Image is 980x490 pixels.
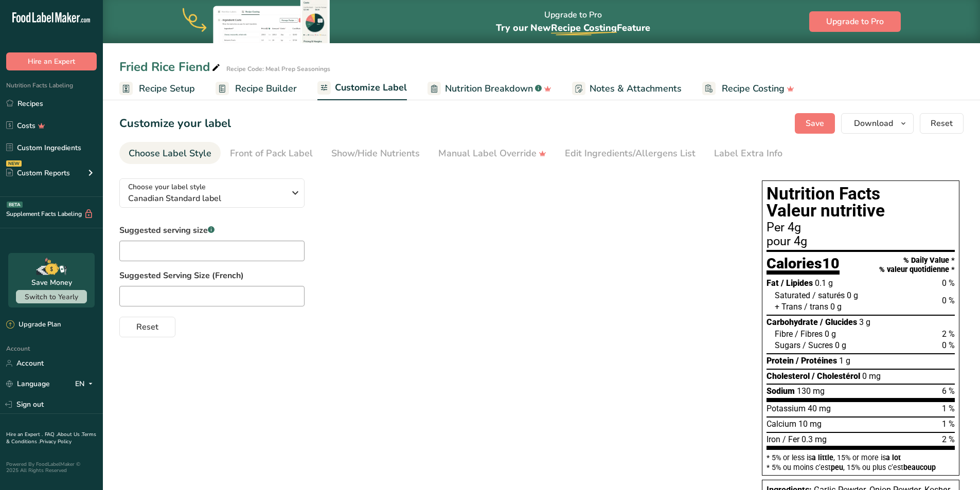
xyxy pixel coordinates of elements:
[767,256,840,275] div: Calories
[40,438,72,445] a: Privacy Policy
[767,185,955,220] h1: Nutrition Facts Valeur nutritive
[835,340,846,350] span: 0 g
[7,202,23,208] div: BETA
[119,269,741,282] label: Suggested Serving Size (French)
[798,419,822,429] span: 10 mg
[226,64,330,74] div: Recipe Code: Meal Prep Seasonings
[822,255,840,272] span: 10
[551,22,617,34] span: Recipe Costing
[801,434,827,444] span: 0.3 mg
[427,77,551,100] a: Nutrition Breakdown
[767,371,810,381] span: Cholesterol
[841,113,914,134] button: Download
[438,147,546,160] div: Manual Label Override
[6,431,43,438] a: Hire an Expert .
[139,82,195,96] span: Recipe Setup
[942,404,955,413] span: 1 %
[6,320,61,330] div: Upgrade Plan
[812,371,860,381] span: / Cholestérol
[136,321,158,333] span: Reset
[812,453,833,462] span: a little
[767,356,794,366] span: Protein
[806,117,824,130] span: Save
[831,463,843,471] span: peu
[767,464,955,471] div: * 5% ou moins c’est , 15% ou plus c’est
[775,302,802,312] span: + Trans
[945,455,970,480] iframe: Intercom live chat
[839,356,850,366] span: 1 g
[445,82,533,96] span: Nutrition Breakdown
[767,386,795,396] span: Sodium
[45,431,57,438] a: FAQ .
[942,419,955,429] span: 1 %
[119,58,222,76] div: Fried Rice Fiend
[702,77,794,100] a: Recipe Costing
[767,404,806,413] span: Potassium
[722,82,785,96] span: Recipe Costing
[781,278,813,288] span: / Lipides
[331,147,420,160] div: Show/Hide Nutrients
[496,1,650,43] div: Upgrade to Pro
[767,235,955,248] div: pour 4g
[119,224,305,237] label: Suggested serving size
[808,404,831,413] span: 40 mg
[775,340,800,350] span: Sugars
[767,278,779,288] span: Fat
[16,290,87,303] button: Switch to Yearly
[767,317,818,327] span: Carbohydrate
[119,115,231,132] h1: Customize your label
[767,434,780,444] span: Iron
[714,147,782,160] div: Label Extra Info
[6,160,22,167] div: NEW
[572,77,682,100] a: Notes & Attachments
[235,82,297,96] span: Recipe Builder
[335,81,407,95] span: Customize Label
[795,113,835,134] button: Save
[775,291,810,300] span: Saturated
[129,147,211,160] div: Choose Label Style
[886,453,901,462] span: a lot
[57,431,82,438] a: About Us .
[782,434,799,444] span: / Fer
[931,117,953,130] span: Reset
[496,22,650,34] span: Try our New Feature
[826,15,884,28] span: Upgrade to Pro
[317,76,407,101] a: Customize Label
[903,463,936,471] span: beaucoup
[767,419,796,429] span: Calcium
[862,371,881,381] span: 0 mg
[942,296,955,305] span: 0 %
[830,302,842,312] span: 0 g
[230,147,313,160] div: Front of Pack Label
[797,386,825,396] span: 130 mg
[847,291,858,300] span: 0 g
[119,178,305,208] button: Choose your label style Canadian Standard label
[767,450,955,471] section: * 5% or less is , 15% or more is
[25,292,78,302] span: Switch to Yearly
[128,182,206,192] span: Choose your label style
[920,113,964,134] button: Reset
[879,256,955,274] div: % Daily Value * % valeur quotidienne *
[804,302,828,312] span: / trans
[809,11,901,32] button: Upgrade to Pro
[767,222,955,234] div: Per 4g
[128,192,285,205] span: Canadian Standard label
[775,329,793,339] span: Fibre
[565,147,696,160] div: Edit Ingredients/Allergens List
[6,375,50,393] a: Language
[216,77,297,100] a: Recipe Builder
[119,77,195,100] a: Recipe Setup
[815,278,833,288] span: 0.1 g
[942,386,955,396] span: 6 %
[859,317,870,327] span: 3 g
[820,317,857,327] span: / Glucides
[942,434,955,444] span: 2 %
[6,168,70,178] div: Custom Reports
[590,82,682,96] span: Notes & Attachments
[942,278,955,288] span: 0 %
[6,431,96,445] a: Terms & Conditions .
[854,117,893,130] span: Download
[812,291,845,300] span: / saturés
[795,329,823,339] span: / Fibres
[75,378,97,390] div: EN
